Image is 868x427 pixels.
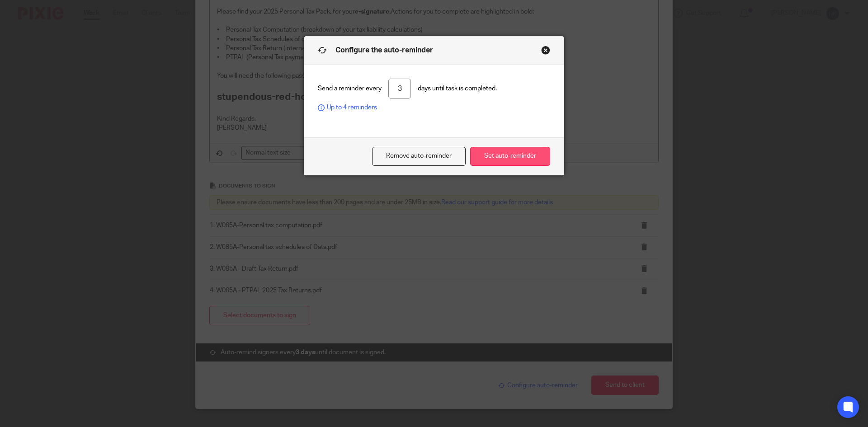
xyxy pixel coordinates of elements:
button: Close modal [541,46,550,55]
button: Remove auto-reminder [372,147,466,166]
span: Configure the auto-reminder [335,47,433,54]
span: days until task is completed. [418,84,497,93]
button: Set auto-reminder [470,147,550,166]
span: Send a reminder every [318,84,382,93]
span: Up to 4 reminders [318,103,377,112]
